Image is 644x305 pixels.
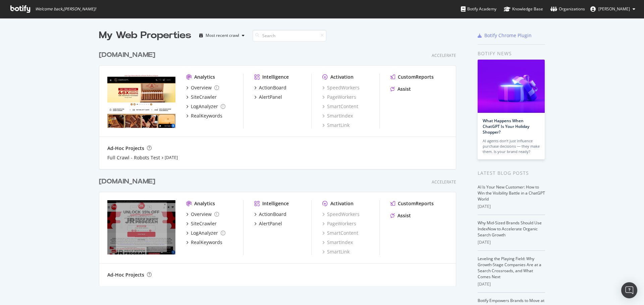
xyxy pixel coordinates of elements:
div: Assist [397,212,411,219]
div: SiteCrawler [191,94,217,100]
div: CustomReports [398,74,434,80]
a: ActionBoard [254,211,286,218]
img: https://www.jrcigars.com/ [107,74,175,128]
a: Overview [186,211,219,218]
a: SpeedWorkers [322,211,360,218]
div: ActionBoard [259,211,286,218]
div: Overview [191,84,212,91]
a: Assist [390,212,411,219]
img: https://www.cigars.com/ [107,200,175,254]
div: ActionBoard [259,84,286,91]
a: [DOMAIN_NAME] [99,177,158,186]
div: AI agents don’t just influence purchase decisions — they make them. Is your brand ready? [483,138,540,154]
div: Organizations [550,6,585,12]
button: [PERSON_NAME] [585,4,641,14]
div: Analytics [194,200,215,207]
div: Botify Chrome Plugin [484,32,532,39]
a: AlertPanel [254,220,282,227]
div: SiteCrawler [191,220,217,227]
div: [DATE] [478,281,545,287]
a: LogAnalyzer [186,230,225,236]
div: Ad-Hoc Projects [107,272,144,278]
div: Botify Academy [461,6,496,12]
div: CustomReports [398,200,434,207]
a: SiteCrawler [186,94,217,100]
div: [DATE] [478,239,545,245]
a: Why Mid-Sized Brands Should Use IndexNow to Accelerate Organic Search Growth [478,220,542,238]
div: Most recent crawl [206,33,239,37]
a: PageWorkers [322,94,356,100]
a: SiteCrawler [186,220,217,227]
div: Accelerate [432,179,456,185]
a: RealKeywords [186,239,222,246]
a: What Happens When ChatGPT Is Your Holiday Shopper? [483,118,529,135]
a: SmartContent [322,103,358,110]
a: SmartLink [322,122,350,129]
div: grid [99,42,462,286]
a: AI Is Your New Customer: How to Win the Visibility Battle in a ChatGPT World [478,184,545,202]
div: LogAnalyzer [191,230,218,236]
a: [DOMAIN_NAME] [99,50,158,60]
div: RealKeywords [191,112,222,119]
a: Overview [186,84,219,91]
div: Latest Blog Posts [478,169,545,177]
div: [DOMAIN_NAME] [99,50,155,60]
div: LogAnalyzer [191,103,218,110]
span: Derek Whitney [598,6,630,12]
div: Accelerate [432,53,456,58]
div: Activation [330,74,354,80]
div: AlertPanel [259,94,282,100]
span: Welcome back, [PERSON_NAME] ! [35,6,96,12]
div: Knowledge Base [504,6,543,12]
div: Overview [191,211,212,218]
a: Full Crawl - Robots Test [107,154,160,161]
a: Assist [390,86,411,92]
a: AlertPanel [254,94,282,100]
a: [DATE] [165,155,178,160]
div: Open Intercom Messenger [621,282,637,298]
div: RealKeywords [191,239,222,246]
div: My Web Properties [99,29,191,42]
div: [DOMAIN_NAME] [99,177,155,186]
div: Botify news [478,50,545,57]
div: [DATE] [478,204,545,210]
button: Most recent crawl [197,30,247,41]
input: Search [253,30,326,42]
a: SmartContent [322,230,358,236]
div: Intelligence [262,200,289,207]
a: SmartIndex [322,239,353,246]
a: Leveling the Playing Field: Why Growth-Stage Companies Are at a Search Crossroads, and What Comes... [478,256,541,280]
div: AlertPanel [259,220,282,227]
img: What Happens When ChatGPT Is Your Holiday Shopper? [478,60,545,113]
a: SmartLink [322,248,350,255]
a: SmartIndex [322,112,353,119]
a: ActionBoard [254,84,286,91]
a: RealKeywords [186,112,222,119]
div: Ad-Hoc Projects [107,145,144,152]
a: PageWorkers [322,220,356,227]
a: CustomReports [390,200,434,207]
a: SpeedWorkers [322,84,360,91]
div: Activation [330,200,354,207]
div: Analytics [194,74,215,80]
div: Assist [397,86,411,92]
a: CustomReports [390,74,434,80]
a: Botify Chrome Plugin [478,32,532,39]
a: LogAnalyzer [186,103,225,110]
div: Intelligence [262,74,289,80]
